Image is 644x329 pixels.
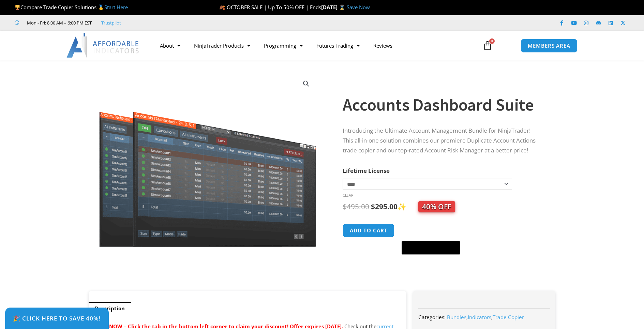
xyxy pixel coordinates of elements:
span: $ [343,202,347,211]
span: ✨ [398,202,455,211]
a: MEMBERS AREA [521,39,578,53]
nav: Menu [153,38,475,53]
span: Compare Trade Copier Solutions 🥇 [15,4,128,11]
span: $ [371,202,375,211]
iframe: Secure express checkout frame [400,223,462,239]
strong: [DATE] ⌛ [321,4,347,11]
p: Introducing the Ultimate Account Management Bundle for NinjaTrader! This all-in-one solution comb... [343,126,542,155]
a: 0 [473,36,503,55]
a: Start Here [104,4,128,11]
a: NinjaTrader Products [187,38,257,53]
a: 🎉 Click Here to save 40%! [5,308,109,329]
button: Add to cart [343,224,394,237]
span: 🎉 Click Here to save 40%! [13,315,101,321]
a: Save Now [347,4,370,11]
h1: Accounts Dashboard Suite [343,93,542,117]
span: 🍂 OCTOBER SALE | Up To 50% OFF | Ends [219,4,321,11]
bdi: 295.00 [371,202,398,211]
a: Clear options [343,193,353,198]
label: Lifetime License [343,167,390,175]
img: Screenshot 2024-08-26 155710eeeee [98,72,317,247]
a: Programming [257,38,310,53]
img: 🏆 [15,5,20,10]
button: Buy with GPay [402,241,460,254]
img: LogoAI | Affordable Indicators – NinjaTrader [66,33,140,58]
a: Reviews [366,38,399,53]
a: Trustpilot [101,19,121,27]
span: MEMBERS AREA [528,43,570,48]
a: About [153,38,187,53]
span: Mon - Fri: 8:00 AM – 6:00 PM EST [25,19,92,27]
bdi: 495.00 [343,202,369,211]
a: View full-screen image gallery [300,78,312,90]
span: 0 [489,38,495,44]
a: Futures Trading [310,38,366,53]
span: 40% OFF [418,201,455,212]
